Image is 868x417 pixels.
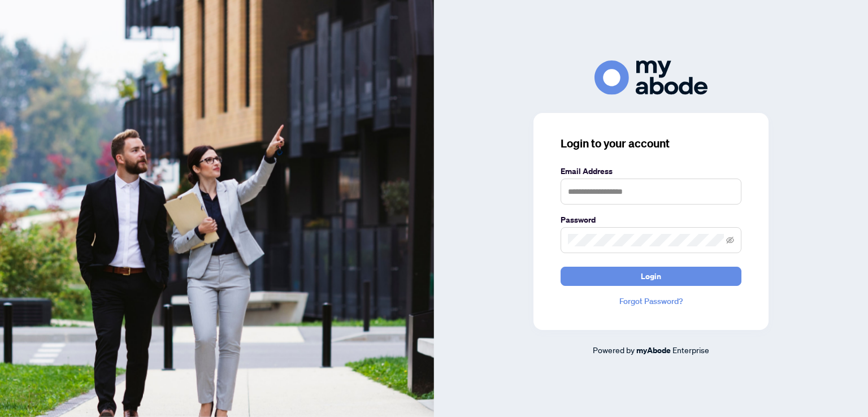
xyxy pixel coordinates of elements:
h3: Login to your account [561,136,741,151]
button: Login [561,267,741,286]
span: Powered by [593,345,635,355]
img: ma-logo [594,60,708,95]
a: myAbode [636,344,671,357]
a: Forgot Password? [561,295,741,307]
label: Password [561,214,741,226]
span: eye-invisible [726,236,734,244]
span: Enterprise [672,345,709,355]
span: Login [641,267,661,285]
label: Email Address [561,165,741,177]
